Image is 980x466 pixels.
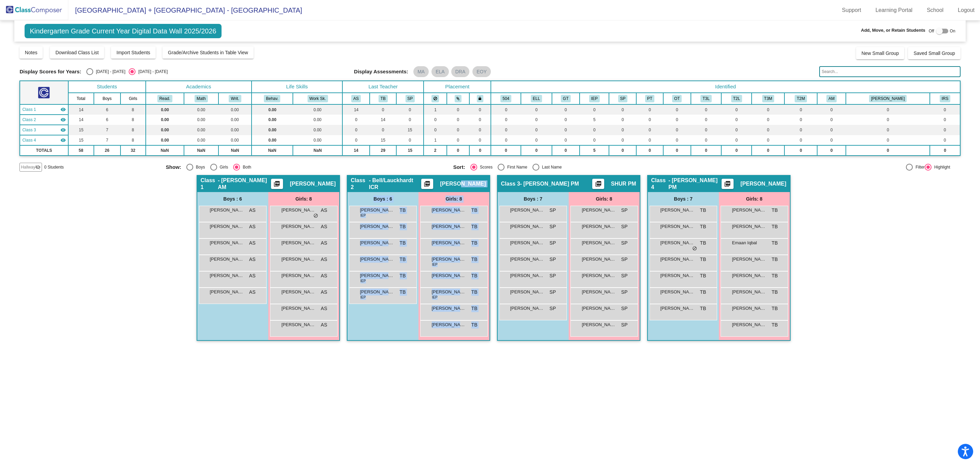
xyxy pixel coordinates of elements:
[594,180,602,190] mat-icon: picture_as_pdf
[721,93,752,104] th: Tier 2 ELA
[396,115,424,125] td: 0
[342,125,370,135] td: 0
[580,104,609,115] td: 0
[273,180,281,190] mat-icon: picture_as_pdf
[663,93,691,104] th: Occupational Therapy
[396,135,424,145] td: 0
[930,145,960,156] td: 0
[370,135,396,145] td: 15
[663,145,691,156] td: 0
[784,145,817,156] td: 0
[240,164,251,170] div: Both
[193,164,205,170] div: Boys
[111,46,156,59] button: Import Students
[162,46,254,59] button: Grade/Archive Students in Table View
[521,135,552,145] td: 0
[293,145,342,156] td: NaN
[846,135,930,145] td: 0
[447,135,469,145] td: 0
[856,47,905,59] button: New Small Group
[609,93,636,104] th: Speech
[354,69,408,75] span: Display Assessments:
[663,125,691,135] td: 0
[451,66,470,77] mat-chip: DRA
[817,104,846,115] td: 0
[94,93,120,104] th: Boys
[120,145,146,156] td: 32
[550,207,556,214] span: SP
[663,115,691,125] td: 0
[582,207,616,214] span: [PERSON_NAME]
[784,104,817,115] td: 0
[661,207,695,214] span: [PERSON_NAME]
[752,145,784,156] td: 0
[471,207,478,214] span: TB
[491,81,960,93] th: Identified
[400,207,406,214] span: TB
[252,125,293,135] td: 0.00
[491,104,521,115] td: 0
[469,115,491,125] td: 0
[846,115,930,125] td: 0
[20,104,68,115] td: Ashley Shur - Shur ML AM
[580,135,609,145] td: 0
[268,192,339,206] div: Girls: 8
[700,95,711,102] button: T3L
[950,28,955,34] span: On
[60,117,66,122] mat-icon: visibility
[252,115,293,125] td: 0.00
[784,125,817,135] td: 0
[648,192,719,206] div: Boys : 7
[321,223,327,230] span: AS
[731,95,742,102] button: T2L
[722,179,734,189] button: Print Students Details
[360,207,394,214] span: [PERSON_NAME]
[218,104,252,115] td: 0.00
[580,145,609,156] td: 5
[636,93,663,104] th: Physical Therapy
[217,164,228,170] div: Girls
[184,115,218,125] td: 0.00
[663,104,691,115] td: 0
[552,115,580,125] td: 0
[784,115,817,125] td: 0
[210,223,244,230] span: [PERSON_NAME]
[379,95,388,102] button: TB
[447,115,469,125] td: 0
[264,95,280,102] button: Behav.
[609,115,636,125] td: 0
[752,115,784,125] td: 0
[94,135,120,145] td: 7
[218,135,252,145] td: 0.00
[609,145,636,156] td: 0
[491,145,521,156] td: 0
[447,125,469,135] td: 0
[218,125,252,135] td: 0.00
[611,180,636,187] span: SHUR PM
[510,207,544,214] span: [PERSON_NAME]
[580,125,609,135] td: 0
[19,46,43,59] button: Notes
[700,207,706,214] span: TB
[282,207,316,214] span: [PERSON_NAME]
[477,164,493,170] div: Scores
[651,177,669,191] span: Class 4
[94,125,120,135] td: 7
[645,95,654,102] button: PT
[636,135,663,145] td: 0
[308,95,328,102] button: Work Sk.
[120,115,146,125] td: 8
[580,93,609,104] th: Individualized Education Plan
[120,125,146,135] td: 8
[168,50,248,55] span: Grade/Archive Students in Table View
[86,68,168,75] mat-radio-group: Select an option
[252,145,293,156] td: NaN
[218,145,252,156] td: NaN
[146,145,184,156] td: NaN
[218,115,252,125] td: 0.00
[453,164,736,171] mat-radio-group: Select an option
[521,93,552,104] th: English Language Learners
[370,104,396,115] td: 0
[55,50,99,55] span: Download Class List
[521,115,552,125] td: 0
